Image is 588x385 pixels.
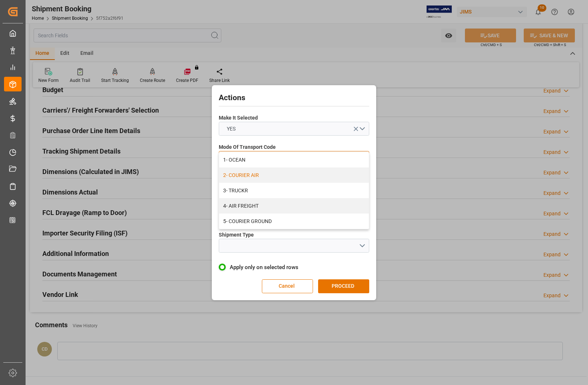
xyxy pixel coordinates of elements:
[219,231,254,239] span: Shipment Type
[219,239,369,253] button: open menu
[219,151,369,165] button: close menu
[219,263,369,272] label: Apply only on selected rows
[223,125,239,133] span: YES
[219,122,369,136] button: open menu
[219,183,369,198] div: 3- TRUCKR
[219,198,369,214] div: 4- AIR FREIGHT
[219,143,276,151] span: Mode Of Transport Code
[318,279,369,293] button: PROCEED
[219,167,369,183] div: 2- COURIER AIR
[219,92,369,104] h2: Actions
[219,214,369,229] div: 5- COURIER GROUND
[262,279,313,293] button: Cancel
[219,114,258,122] span: Make It Selected
[219,152,369,167] div: 1- OCEAN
